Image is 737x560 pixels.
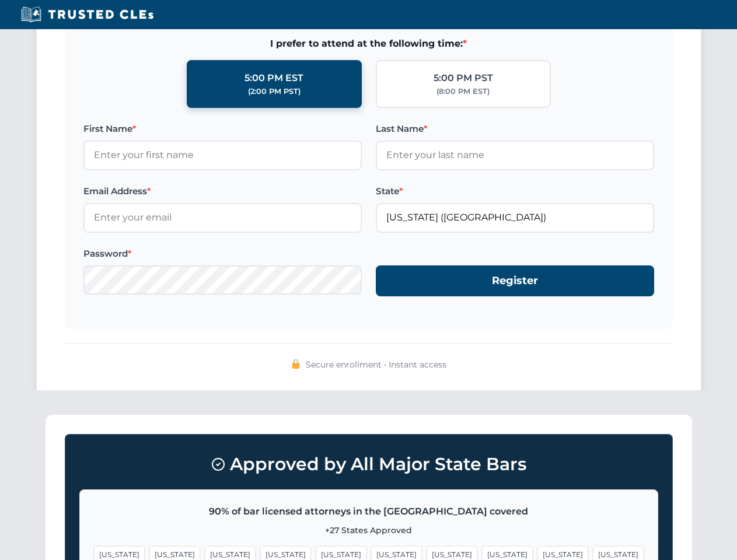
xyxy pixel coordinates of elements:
[83,247,362,261] label: Password
[376,184,654,198] label: State
[83,122,362,136] label: First Name
[434,71,493,86] div: 5:00 PM PST
[291,359,301,369] img: 🔒
[376,265,654,296] button: Register
[79,449,658,480] h3: Approved by All Major State Bars
[376,122,654,136] label: Last Name
[83,184,362,198] label: Email Address
[83,141,362,170] input: Enter your first name
[94,524,644,537] p: +27 States Approved
[376,203,654,232] input: Florida (FL)
[306,358,446,371] span: Secure enrollment • Instant access
[436,86,490,97] div: (8:00 PM EST)
[18,6,157,23] img: Trusted CLEs
[244,71,303,86] div: 5:00 PM EST
[83,36,654,51] span: I prefer to attend at the following time:
[376,141,654,170] input: Enter your last name
[83,203,362,232] input: Enter your email
[248,86,301,97] div: (2:00 PM PST)
[94,504,644,519] p: 90% of bar licensed attorneys in the [GEOGRAPHIC_DATA] covered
